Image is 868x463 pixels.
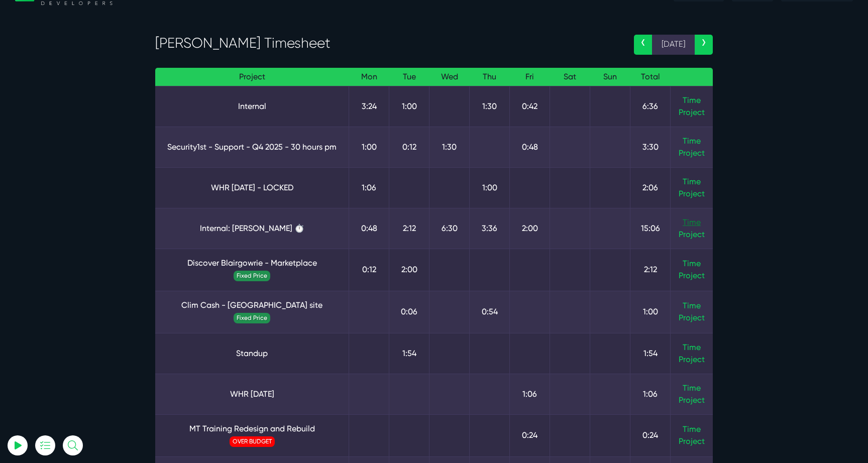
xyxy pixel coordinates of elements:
[510,68,550,86] th: Fri
[679,270,705,282] a: Project
[679,106,705,119] a: Project
[163,222,341,235] a: Internal: [PERSON_NAME] ⏱️
[683,259,701,268] a: Time
[683,95,701,105] a: Time
[163,141,341,153] a: Security1st - Support - Q4 2025 - 30 hours pm
[389,68,429,86] th: Tue
[630,374,671,414] td: 1:06
[470,68,510,86] th: Thu
[683,424,701,434] a: Time
[683,217,701,227] a: Time
[163,299,341,311] a: Clim Cash - [GEOGRAPHIC_DATA] site
[389,127,429,167] td: 0:12
[230,436,275,447] span: OVER BUDGET
[163,388,341,400] a: WHR [DATE]
[163,348,341,360] a: Standup
[510,374,550,414] td: 1:06
[389,291,429,333] td: 0:06
[349,249,389,291] td: 0:12
[683,301,701,310] a: Time
[429,68,470,86] th: Wed
[349,86,389,127] td: 3:24
[389,86,429,127] td: 1:00
[349,167,389,208] td: 1:06
[389,249,429,291] td: 2:00
[510,414,550,456] td: 0:24
[163,257,341,269] a: Discover Blairgowrie - Marketplace
[695,35,713,55] a: ›
[630,208,671,249] td: 15:06
[470,167,510,208] td: 1:00
[630,86,671,127] td: 6:36
[429,127,470,167] td: 1:30
[683,177,701,186] a: Time
[683,383,701,393] a: Time
[429,208,470,249] td: 6:30
[349,208,389,249] td: 0:48
[630,414,671,456] td: 0:24
[349,127,389,167] td: 1:00
[634,35,652,55] a: ‹
[679,188,705,200] a: Project
[389,208,429,249] td: 2:12
[389,333,429,374] td: 1:54
[155,35,619,52] h3: [PERSON_NAME] Timesheet
[679,394,705,406] a: Project
[155,68,349,86] th: Project
[44,57,132,69] p: Nothing tracked yet! 🙂
[510,86,550,127] td: 0:42
[630,291,671,333] td: 1:00
[679,312,705,324] a: Project
[630,333,671,374] td: 1:54
[679,147,705,159] a: Project
[590,68,630,86] th: Sun
[679,354,705,366] a: Project
[470,291,510,333] td: 0:54
[679,435,705,447] a: Project
[163,423,341,435] a: MT Training Redesign and Rebuild
[234,271,270,281] span: Fixed Price
[679,228,705,241] a: Project
[349,68,389,86] th: Mon
[234,313,270,323] span: Fixed Price
[652,35,695,55] span: [DATE]
[163,100,341,112] a: Internal
[683,136,701,146] a: Time
[630,127,671,167] td: 3:30
[630,249,671,291] td: 2:12
[163,182,341,194] a: WHR [DATE] - LOCKED
[470,208,510,249] td: 3:36
[550,68,590,86] th: Sat
[510,208,550,249] td: 2:00
[630,167,671,208] td: 2:06
[470,86,510,127] td: 1:30
[510,127,550,167] td: 0:48
[630,68,671,86] th: Total
[683,342,701,352] a: Time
